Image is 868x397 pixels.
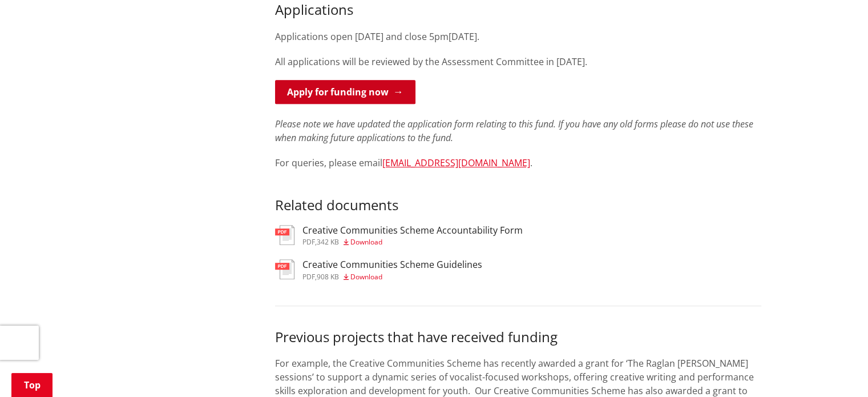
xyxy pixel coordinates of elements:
span: pdf [302,272,315,282]
a: Creative Communities Scheme Guidelines pdf,908 KB Download [275,259,482,280]
a: [EMAIL_ADDRESS][DOMAIN_NAME] [382,157,530,169]
h3: Previous projects that have received funding [275,329,761,346]
span: pdf [302,237,315,247]
span: 908 KB [317,272,339,282]
h3: Creative Communities Scheme Guidelines [302,259,482,270]
em: Please note we have updated the application form relating to this fund. If you have any old forms... [275,118,753,144]
h3: Creative Communities Scheme Accountability Form [302,225,523,236]
p: Applications open [DATE] and close 5pm[DATE]. [275,30,761,43]
div: , [302,274,482,280]
img: document-pdf.svg [275,225,294,245]
span: Download [350,272,382,282]
a: Creative Communities Scheme Accountability Form pdf,342 KB Download [275,225,523,246]
a: Apply for funding now [275,80,415,104]
span: Download [350,237,382,247]
a: Top [11,373,53,397]
img: document-pdf.svg [275,259,294,279]
h3: Applications [275,2,761,18]
div: , [302,239,523,246]
h3: Related documents [275,181,761,214]
p: All applications will be reviewed by the Assessment Committee in [DATE]. [275,55,761,69]
iframe: Messenger Launcher [815,349,857,390]
p: For queries, please email . [275,156,761,170]
span: 342 KB [317,237,339,247]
